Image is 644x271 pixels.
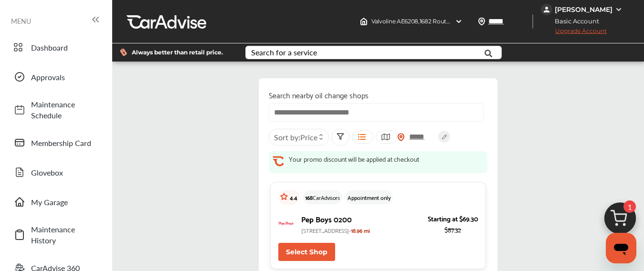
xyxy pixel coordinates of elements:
img: location_vector_orange.38f05af8.svg [397,133,405,141]
span: MENU [11,17,31,25]
span: Sort by : [274,132,317,143]
img: header-home-logo.8d720a4f.svg [360,18,368,25]
img: dollor_label_vector.a70140d1.svg [120,48,127,56]
span: 168 [305,192,313,202]
img: logo-pepboys.png [278,216,294,231]
span: Upgrade Account [541,27,607,39]
img: header-divider.bc55588e.svg [532,14,533,29]
img: WGsFRI8htEPBVLJbROoPRyZpYNWhNONpIPPETTm6eUC0GeLEiAAAAAElFTkSuQmCC [615,6,623,13]
span: 18.96 mi [351,225,370,235]
img: header-down-arrow.9dd2ce7d.svg [455,18,463,25]
img: location_vector.a44bc228.svg [478,18,486,25]
span: Basic Account [542,16,606,26]
a: My Garage [9,189,103,214]
span: 1 [623,200,636,213]
div: [PERSON_NAME] [555,5,612,14]
span: Always better than retail price. [132,50,223,55]
a: Membership Card [9,130,103,155]
a: Glovebox [9,160,103,185]
a: Dashboard [9,35,103,60]
button: Select Shop [278,243,335,261]
span: Approvals [31,72,98,83]
div: Search for a service [251,49,317,56]
p: Appointment only [348,192,391,202]
p: Starting at $69.30 [428,213,478,224]
span: Membership Card [31,137,98,148]
p: 4.4 [290,192,297,202]
iframe: Button to launch messaging window [606,233,636,263]
span: Maintenance History [31,224,98,246]
span: [STREET_ADDRESS]- [301,225,351,235]
span: Valvoline AE6208 , 1682 Route 9 [PERSON_NAME][GEOGRAPHIC_DATA] , NY 12065-4368 [371,18,607,25]
span: Glovebox [31,167,98,178]
p: Your promo discount will be applied at checkout [289,155,419,163]
span: CarAdvisors [313,192,340,202]
span: Price [300,132,317,143]
a: Maintenance History [9,219,103,250]
span: Dashboard [31,42,98,53]
p: $87.32 [428,224,478,235]
a: Maintenance Schedule [9,94,103,125]
a: Approvals [9,64,103,89]
img: jVpblrzwTbfkPYzPPzSLxeg0AAAAASUVORK5CYII= [541,4,552,15]
img: cart_icon.3d0951e8.svg [597,198,643,244]
span: Maintenance Schedule [31,99,98,121]
span: My Garage [31,197,98,208]
p: Pep Boys 0200 [301,212,420,225]
p: Search nearby oil change shops [269,88,487,101]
